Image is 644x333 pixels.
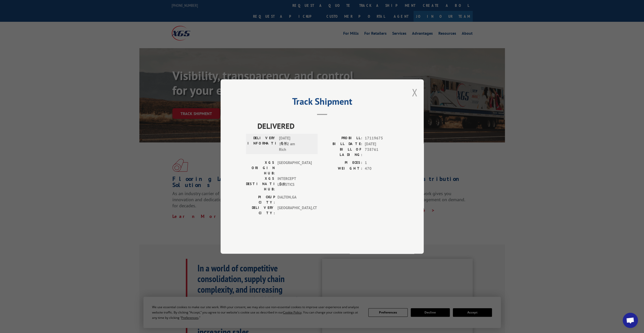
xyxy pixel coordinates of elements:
span: [GEOGRAPHIC_DATA] [277,160,311,176]
div: Open chat [623,313,638,328]
span: DELIVERED [257,120,398,132]
h2: Track Shipment [246,98,398,107]
span: INTERCEPT LOGISTICS [277,176,311,192]
label: BILL OF LADING: [322,147,362,157]
label: XGS DESTINATION HUB: [246,176,275,192]
label: XGS ORIGIN HUB: [246,160,275,176]
label: WEIGHT: [322,166,362,172]
label: DELIVERY INFORMATION: [247,135,276,153]
label: BILL DATE: [322,141,362,147]
span: [DATE] [365,141,398,147]
label: PROBILL: [322,135,362,141]
button: Close modal [412,86,417,99]
label: PICKUP CITY: [246,194,275,205]
label: PIECES: [322,160,362,166]
span: 470 [365,166,398,172]
span: 17119675 [365,135,398,141]
span: DALTON , GA [277,194,311,205]
span: [DATE] 10:02 am Rich [279,135,313,153]
label: DELIVERY CITY: [246,205,275,216]
span: 1 [365,160,398,166]
span: 738761 [365,147,398,157]
span: [GEOGRAPHIC_DATA] , CT [277,205,311,216]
